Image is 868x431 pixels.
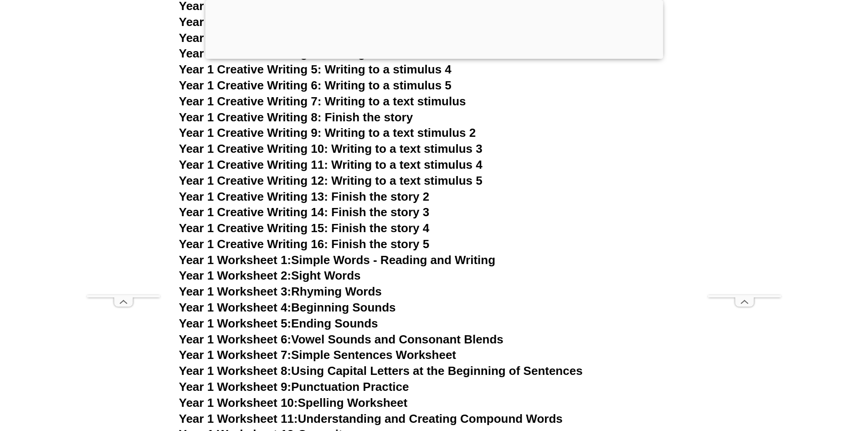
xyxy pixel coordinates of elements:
a: Year 1 Creative Writing 6: Writing to a stimulus 5 [179,78,452,92]
span: Year 1 Worksheet 9: [179,380,292,394]
span: Year 1 Worksheet 5: [179,317,292,330]
a: Year 1 Creative Writing 16: Finish the story 5 [179,237,430,251]
a: Year 1 Creative Writing 7: Writing to a text stimulus [179,94,466,108]
iframe: Chat Widget [716,328,868,431]
a: Year 1 Worksheet 6:Vowel Sounds and Consonant Blends [179,332,503,346]
a: Year 1 Worksheet 10:Spelling Worksheet [179,396,408,410]
iframe: Advertisement [708,21,781,295]
a: Year 1 Creative Writing 13: Finish the story 2 [179,190,430,203]
a: Year 1 Creative Writing 11: Writing to a text stimulus 4 [179,158,483,171]
a: Year 1 Creative Writing 14: Finish the story 3 [179,205,430,219]
a: Year 1 Worksheet 5:Ending Sounds [179,317,378,330]
a: Year 1 Creative Writing 2: Writing to a stimulus 1 [179,15,452,29]
span: Year 1 Worksheet 1: [179,253,292,267]
span: Year 1 Worksheet 10: [179,396,298,410]
a: Year 1 Creative Writing 15: Finish the story 4 [179,221,430,235]
span: Year 1 Worksheet 2: [179,269,292,282]
a: Year 1 Creative Writing 12: Writing to a text stimulus 5 [179,174,483,187]
a: Year 1 Creative Writing 5: Writing to a stimulus 4 [179,62,452,76]
iframe: Advertisement [87,21,160,295]
span: Year 1 Worksheet 4: [179,301,292,314]
a: Year 1 Creative Writing 10: Writing to a text stimulus 3 [179,142,483,156]
span: Year 1 Worksheet 7: [179,348,292,362]
a: Year 1 Worksheet 4:Beginning Sounds [179,301,396,314]
a: Year 1 Creative Writing 4: Writing to a stimulus 3 [179,47,452,60]
span: Year 1 Worksheet 3: [179,285,292,298]
span: Year 1 Worksheet 6: [179,332,292,346]
a: Year 1 Worksheet 9:Punctuation Practice [179,380,409,394]
a: Year 1 Creative Writing 9: Writing to a text stimulus 2 [179,126,476,140]
span: Year 1 Worksheet 11: [179,412,298,426]
a: Year 1 Worksheet 7:Simple Sentences Worksheet [179,348,457,362]
a: Year 1 Worksheet 3:Rhyming Words [179,285,382,298]
a: Year 1 Creative Writing 3: Writing to a stimulus 2 [179,31,452,45]
a: Year 1 Worksheet 11:Understanding and Creating Compound Words [179,412,563,426]
a: Year 1 Worksheet 2:Sight Words [179,269,361,282]
a: Year 1 Worksheet 8:Using Capital Letters at the Beginning of Sentences [179,364,583,378]
span: Year 1 Worksheet 8: [179,364,292,378]
a: Year 1 Worksheet 1:Simple Words - Reading and Writing [179,253,496,267]
a: Year 1 Creative Writing 8: Finish the story [179,110,413,124]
